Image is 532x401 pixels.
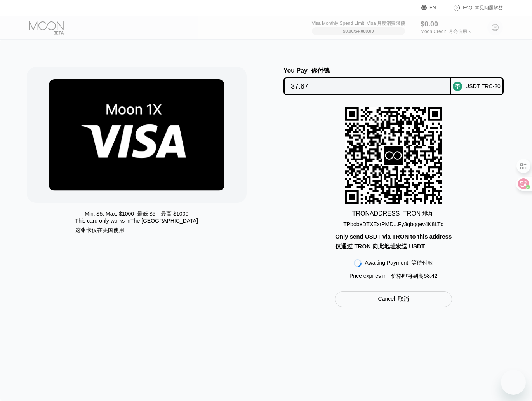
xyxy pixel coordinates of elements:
div: $0.00 / $4,000.00 [343,29,374,33]
font: TRON 地址 [403,210,435,217]
div: Visa Monthly Spend Limit [312,20,405,27]
div: Min: $ 5 , Max: $ 1000 [85,211,188,218]
div: TPbobeDTXExrPMD...Fy3gbgqev4K8LTq [343,218,443,227]
font: 最低 $5，最高 $1000 [137,211,188,217]
font: 价格即将到期 [391,273,424,279]
div: FAQ [463,5,503,11]
iframe: Button to launch messaging window [501,370,526,395]
div: Cancel [378,295,409,303]
div: Only send USDT via TRON to this address [335,233,452,253]
div: TPbobeDTXExrPMD...Fy3gbgqev4K8LTq [343,221,443,227]
font: 常见问题解答 [475,5,503,10]
div: Visa Monthly Spend Limit Visa 月度消费限额$0.00/$4,000.00 [312,20,405,35]
font: Visa 月度消费限额 [367,21,405,26]
div: EN [421,4,445,12]
div: EN [429,5,436,10]
div: USDT TRC-20 [465,83,501,89]
font: 你付钱 [311,67,330,74]
div: This card only works in The [GEOGRAPHIC_DATA] [75,218,198,237]
div: Awaiting Payment [365,260,433,267]
font: 这张卡仅在美国使用 [75,227,124,233]
div: TRON ADDRESS [352,210,435,218]
div: You Pay [283,67,451,75]
font: 等待付款 [411,260,433,266]
div: You Pay 你付钱USDT TRC-20 [274,67,513,95]
font: 仅通过 TRON 向此地址发送 USDT [335,243,425,249]
div: FAQ 常见问题解答 [445,4,503,12]
div: Price expires in [349,273,437,280]
div: Cancel 取消 [335,291,452,307]
span: 58 : 42 [424,273,437,280]
font: 取消 [398,296,409,302]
